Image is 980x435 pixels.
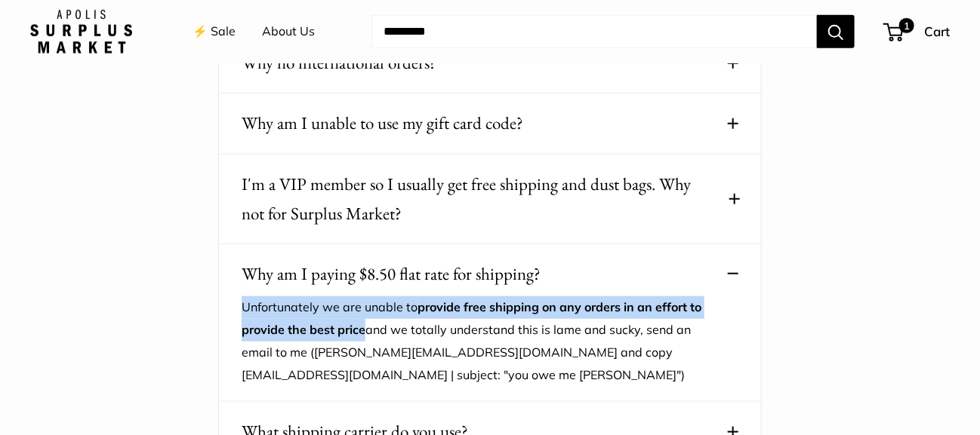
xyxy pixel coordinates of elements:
[242,170,738,228] button: I'm a VIP member so I usually get free shipping and dust bags. Why not for Surplus Market?
[242,259,738,289] button: Why am I paying $8.50 flat rate for shipping?
[242,299,701,337] strong: provide free shipping on any orders in an effort to provide the best price
[242,109,738,138] button: Why am I unable to use my gift card code?
[924,23,950,39] span: Cart
[899,18,914,33] span: 1
[817,15,855,48] button: Search
[242,48,738,78] button: Why no international orders?
[193,20,236,43] a: ⚡️ Sale
[885,20,950,44] a: 1 Cart
[30,10,132,54] img: Apolis: Surplus Market
[262,20,315,43] a: About Us
[371,15,817,48] input: Search...
[242,296,716,387] p: Unfortunately we are unable to and we totally understand this is lame and sucky, send an email to...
